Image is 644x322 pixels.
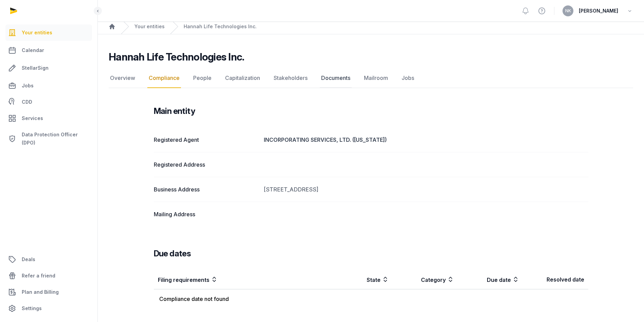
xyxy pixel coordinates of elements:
span: Jobs [22,82,34,90]
dt: Business Address [154,185,258,193]
dd: [STREET_ADDRESS] [264,185,588,193]
th: Due date [458,270,523,289]
td: Compliance date not found [154,289,458,309]
dt: Registered Agent [154,136,258,144]
a: Mailroom [363,68,389,88]
span: StellarSign [22,64,49,72]
span: Data Protection Officer (DPO) [22,131,89,147]
span: Services [22,114,43,122]
a: People [192,68,213,88]
a: Overview [109,68,136,88]
iframe: Chat Widget [522,243,644,322]
span: CDD [22,98,32,106]
a: Services [5,110,92,126]
h2: Hannah Life Technologies Inc. [109,51,244,63]
a: Plan and Billing [5,284,92,300]
dt: Registered Address [154,160,258,169]
a: Documents [320,68,352,88]
a: Jobs [5,78,92,94]
th: Category [393,270,458,289]
span: Deals [22,255,35,264]
span: [PERSON_NAME] [579,7,618,15]
h3: Due dates [154,248,191,259]
th: State [328,270,393,289]
a: Calendar [5,42,92,58]
th: Filing requirements [154,270,328,289]
a: Your entities [5,24,92,41]
span: Settings [22,304,42,312]
button: NK [563,5,573,16]
a: Jobs [400,68,416,88]
dt: Mailing Address [154,210,258,218]
span: NK [565,9,571,13]
nav: Tabs [109,68,633,88]
a: Hannah Life Technologies Inc. [184,23,257,30]
a: Deals [5,251,92,268]
a: Settings [5,300,92,317]
a: Stakeholders [272,68,309,88]
nav: Breadcrumb [98,19,644,34]
a: Data Protection Officer (DPO) [5,128,92,150]
span: Plan and Billing [22,288,59,296]
h3: Main entity [154,106,195,117]
span: Calendar [22,46,44,54]
a: CDD [5,95,92,109]
a: Compliance [147,68,181,88]
span: Refer a friend [22,272,55,280]
a: StellarSign [5,60,92,76]
a: Refer a friend [5,268,92,284]
a: Your entities [134,23,165,30]
span: Your entities [22,29,52,37]
dd: INCORPORATING SERVICES, LTD. ([US_STATE]) [264,136,588,144]
a: Capitalization [224,68,261,88]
